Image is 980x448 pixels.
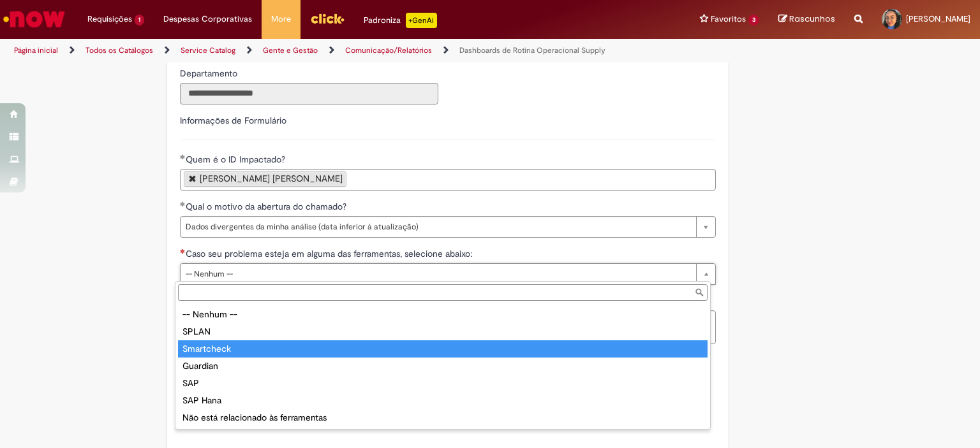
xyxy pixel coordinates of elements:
div: SPLAN [178,323,708,340]
div: Smartcheck [178,340,708,358]
div: Não está relacionado às ferramentas [178,409,708,426]
div: SAP Hana [178,392,708,409]
div: Guardian [178,358,708,375]
ul: Caso seu problema esteja em alguma das ferramentas, selecione abaixo: [175,303,710,429]
div: -- Nenhum -- [178,306,708,323]
div: SAP [178,375,708,392]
